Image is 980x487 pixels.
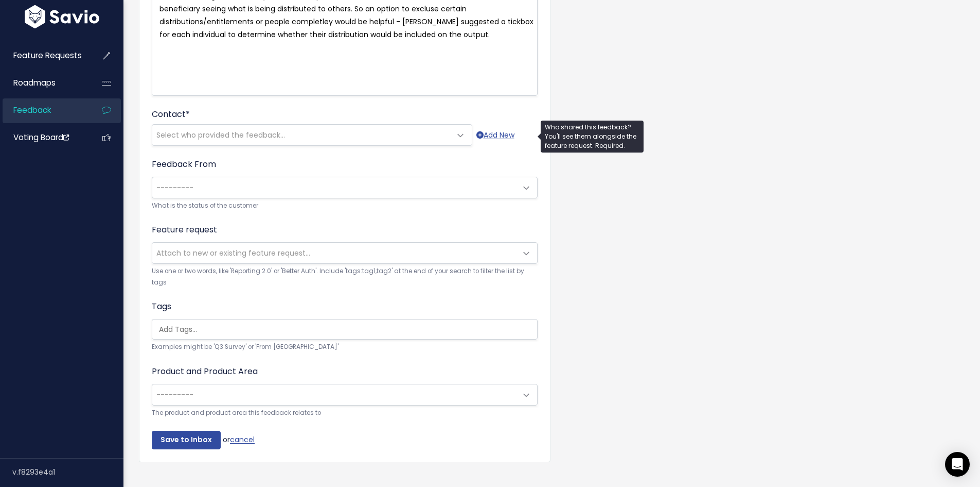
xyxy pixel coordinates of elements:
label: Feedback From [152,158,216,171]
label: Tags [152,300,171,313]
span: Feedback [13,105,51,115]
span: --------- [156,182,193,193]
label: Feature request [152,224,217,236]
span: --------- [156,390,193,400]
span: Voting Board [13,132,69,143]
a: Roadmaps [3,71,85,95]
a: Feedback [3,98,85,122]
span: Select who provided the feedback... [156,130,285,140]
a: cancel [230,434,255,445]
small: The product and product area this feedback relates to [152,408,538,418]
small: Examples might be 'Q3 Survey' or 'From [GEOGRAPHIC_DATA]' [152,342,538,352]
a: Voting Board [3,126,85,149]
label: Contact [152,108,190,121]
input: Save to Inbox [152,431,221,449]
span: Roadmaps [13,77,56,88]
small: Use one or two words, like 'Reporting 2.0' or 'Better Auth'. Include 'tags:tag1,tag2' at the end ... [152,266,538,288]
div: v.f8293e4a1 [12,459,123,485]
a: Add New [476,129,514,142]
span: Attach to new or existing feature request... [156,248,310,258]
small: What is the status of the customer [152,200,538,211]
label: Product and Product Area [152,365,258,378]
div: Open Intercom Messenger [945,452,970,477]
input: Add Tags... [155,324,540,335]
a: Feature Requests [3,44,85,68]
div: Who shared this feedback? You'll see them alongside the feature request. Required. [541,121,644,153]
img: logo-white.9d6f32f41409.svg [22,5,102,28]
span: Feature Requests [13,50,82,61]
